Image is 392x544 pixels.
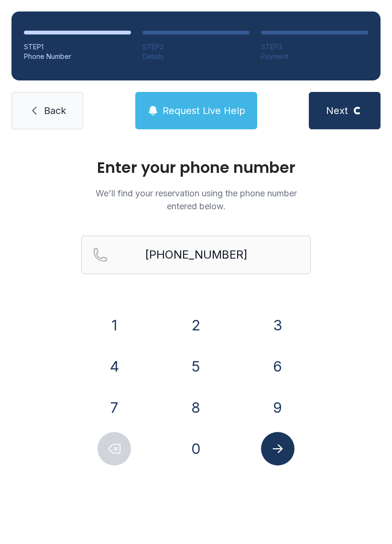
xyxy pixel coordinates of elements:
[24,52,131,61] div: Phone Number
[261,432,294,465] button: Submit lookup form
[163,104,245,117] span: Request Live Help
[261,308,294,342] button: 3
[98,391,131,424] button: 7
[81,187,311,213] p: We'll find your reservation using the phone number entered below.
[261,391,294,424] button: 9
[98,308,131,342] button: 1
[179,350,213,383] button: 5
[98,350,131,383] button: 4
[326,104,348,117] span: Next
[44,104,66,117] span: Back
[179,432,213,465] button: 0
[142,52,250,61] div: Details
[261,350,294,383] button: 6
[179,308,213,342] button: 2
[142,42,250,52] div: STEP 2
[261,42,368,52] div: STEP 3
[24,42,131,52] div: STEP 1
[179,391,213,424] button: 8
[261,52,368,61] div: Payment
[81,160,311,175] h1: Enter your phone number
[81,236,311,274] input: Reservation phone number
[98,432,131,465] button: Delete number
